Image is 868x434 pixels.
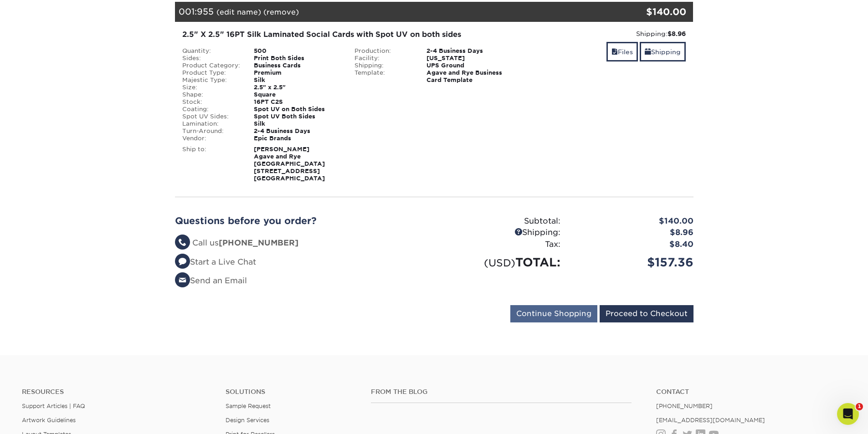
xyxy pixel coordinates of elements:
a: Start a Live Chat [175,257,256,266]
div: 500 [247,47,348,55]
a: Files [606,42,638,61]
div: 16PT C2S [247,98,348,106]
small: (USD) [484,257,515,269]
strong: [PERSON_NAME] Agave and Rye [GEOGRAPHIC_DATA] [STREET_ADDRESS] [GEOGRAPHIC_DATA] [254,146,325,182]
div: $140.00 [567,215,700,227]
div: Spot UV on Both Sides [247,106,348,113]
div: 2-4 Business Days [247,128,348,135]
div: Spot UV Sides: [175,113,247,120]
div: Silk [247,77,348,84]
a: Send an Email [175,276,247,285]
a: Sample Request [226,403,271,409]
div: [US_STATE] [420,55,520,62]
input: Proceed to Checkout [600,305,693,322]
strong: [PHONE_NUMBER] [219,238,298,247]
div: Quantity: [175,47,247,55]
div: Shipping: [527,29,686,38]
div: Size: [175,84,247,91]
div: Shipping: [434,227,567,239]
div: Shipping: [348,62,420,69]
div: 2.5" X 2.5" 16PT Silk Laminated Social Cards with Spot UV on both sides [182,29,514,40]
div: Shape: [175,91,247,98]
div: $8.40 [567,239,700,250]
div: Ship to: [175,146,247,182]
div: Silk [247,120,348,128]
div: Square [247,91,348,98]
a: [EMAIL_ADDRESS][DOMAIN_NAME] [656,417,765,424]
div: TOTAL: [434,254,567,271]
div: 2-4 Business Days [420,47,520,55]
a: (edit name) [216,8,261,16]
a: Contact [656,388,846,396]
div: Sides: [175,55,247,62]
span: files [611,48,618,56]
div: Spot UV Both Sides [247,113,348,120]
h2: Questions before you order? [175,215,427,226]
div: Premium [247,69,348,77]
div: Product Category: [175,62,247,69]
div: Lamination: [175,120,247,128]
iframe: Google Customer Reviews [2,406,77,431]
div: Vendor: [175,135,247,142]
div: Turn-Around: [175,128,247,135]
div: Product Type: [175,69,247,77]
div: 2.5" x 2.5" [247,84,348,91]
div: Epic Brands [247,135,348,142]
span: 1 [856,403,863,410]
strong: $8.96 [668,30,686,37]
div: Stock: [175,98,247,106]
div: Majestic Type: [175,77,247,84]
div: Coating: [175,106,247,113]
div: Template: [348,69,420,84]
div: Tax: [434,239,567,250]
div: Print Both Sides [247,55,348,62]
div: Facility: [348,55,420,62]
div: UPS Ground [420,62,520,69]
div: $157.36 [567,254,700,271]
a: Design Services [226,417,269,424]
a: Support Articles | FAQ [22,403,85,409]
span: shipping [645,48,651,56]
div: Production: [348,47,420,55]
div: 001: [175,2,607,22]
h4: Solutions [226,388,357,396]
a: (remove) [263,8,299,16]
iframe: Intercom live chat [837,403,859,425]
div: $140.00 [607,5,687,19]
div: Agave and Rye Business Card Template [420,69,520,84]
input: Continue Shopping [510,305,597,322]
h4: Resources [22,388,212,396]
a: Shipping [640,42,686,61]
div: Business Cards [247,62,348,69]
div: $8.96 [567,227,700,239]
div: Subtotal: [434,215,567,227]
a: [PHONE_NUMBER] [656,403,713,409]
h4: From the Blog [371,388,632,396]
li: Call us [175,237,427,249]
span: 955 [197,6,214,16]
